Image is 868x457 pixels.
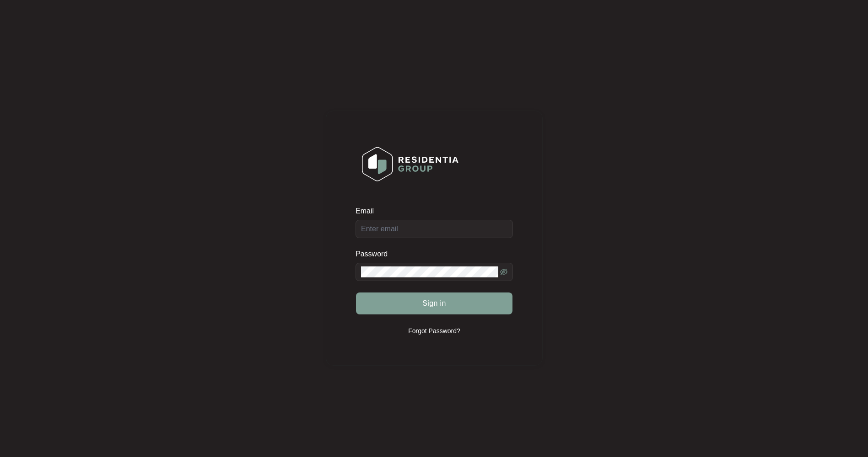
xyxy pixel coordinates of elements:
[500,268,507,276] span: eye-invisible
[356,292,512,314] button: Sign in
[356,141,464,187] img: Login Logo
[356,250,394,259] label: Password
[356,220,513,238] input: Email
[408,326,460,335] p: Forgot Password?
[361,266,498,277] input: Password
[422,298,446,309] span: Sign in
[356,207,380,216] label: Email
